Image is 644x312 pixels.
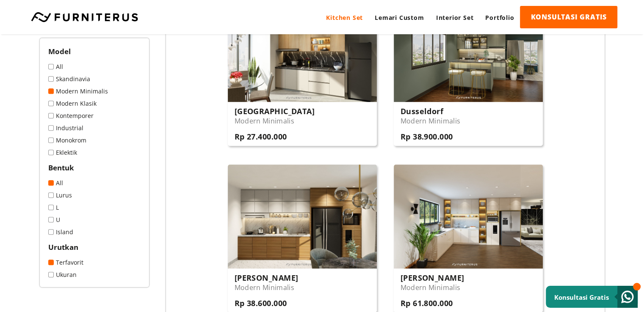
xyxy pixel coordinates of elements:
[235,131,315,142] h3: Rp 27.400.000
[48,112,141,120] a: Kontemporer
[48,271,141,279] a: Ukuran
[48,258,141,266] a: Terfavorit
[235,298,299,308] h3: Rp 38.600.000
[48,63,141,71] a: All
[48,191,141,199] a: Lurus
[48,242,141,252] h2: Urutkan
[401,106,460,116] h3: Dusseldorf
[520,6,617,28] a: KONSULTASI GRATIS
[479,6,520,29] a: Portfolio
[48,228,141,236] a: Island
[401,273,464,283] h3: [PERSON_NAME]
[235,106,315,116] h3: [GEOGRAPHIC_DATA]
[320,6,369,29] a: Kitchen Set
[554,293,609,301] small: Konsultasi Gratis
[48,203,141,211] a: L
[235,273,299,283] h3: [PERSON_NAME]
[48,75,141,83] a: Skandinavia
[48,87,141,95] a: Modern Minimalis
[401,298,464,308] h3: Rp 61.800.000
[228,164,377,268] img: Meyer-Utama-min.jpg
[48,179,141,187] a: All
[430,6,480,29] a: Interior Set
[48,47,141,56] h2: Model
[48,136,141,144] a: Monokrom
[48,216,141,224] a: U
[394,164,543,268] img: 18-Utama-min.jpg
[48,99,141,107] a: Modern Klasik
[369,6,430,29] a: Lemari Custom
[48,124,141,132] a: Industrial
[48,163,141,172] h2: Bentuk
[546,286,638,308] a: Konsultasi Gratis
[401,116,460,126] p: Modern Minimalis
[401,131,460,142] h3: Rp 38.900.000
[401,283,464,292] p: Modern Minimalis
[48,148,141,156] a: Eklektik
[235,116,315,126] p: Modern Minimalis
[235,283,299,292] p: Modern Minimalis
